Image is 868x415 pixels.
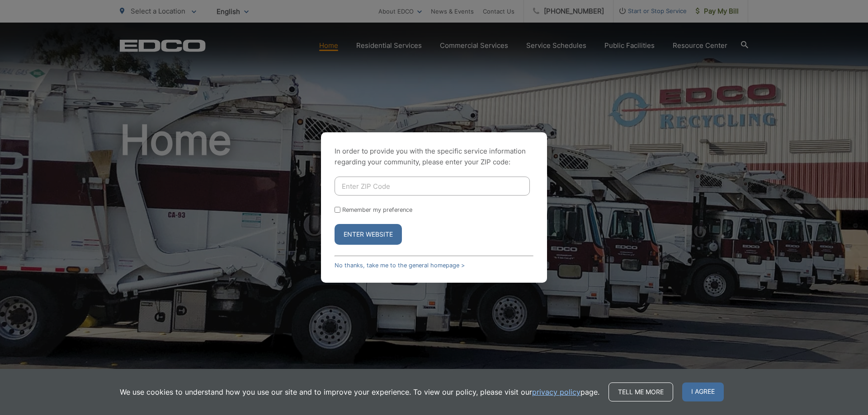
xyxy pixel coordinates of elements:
[342,206,412,213] label: Remember my preference
[335,262,465,269] a: No thanks, take me to the general homepage >
[335,177,530,196] input: Enter ZIP Code
[335,224,402,245] button: Enter Website
[120,387,599,397] p: We use cookies to understand how you use our site and to improve your experience. To view our pol...
[532,387,580,397] a: privacy policy
[335,146,533,168] p: In order to provide you with the specific service information regarding your community, please en...
[609,382,673,401] a: Tell me more
[682,382,724,401] span: I agree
